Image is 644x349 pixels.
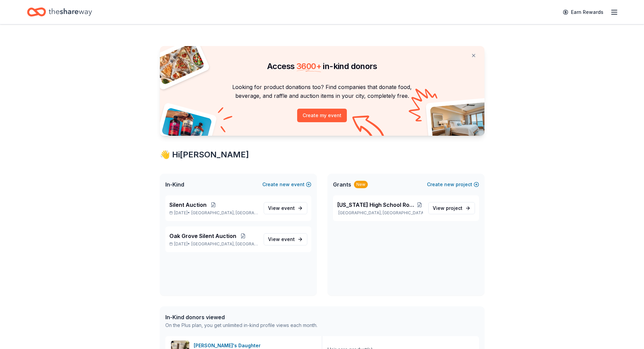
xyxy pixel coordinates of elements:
button: Createnewproject [427,180,479,189]
p: [GEOGRAPHIC_DATA], [GEOGRAPHIC_DATA] [337,210,423,216]
span: project [446,205,462,211]
a: View event [264,233,307,245]
span: 3600 + [296,61,321,71]
button: Create my event [297,109,347,122]
span: event [281,205,295,211]
a: Earn Rewards [559,6,607,18]
button: Createnewevent [262,180,311,189]
span: Silent Auction [169,201,207,209]
div: 👋 Hi [PERSON_NAME] [160,149,484,160]
span: [GEOGRAPHIC_DATA], [GEOGRAPHIC_DATA] [191,210,258,216]
p: Looking for product donations too? Find companies that donate food, beverage, and raffle and auct... [168,83,476,101]
a: View event [264,202,307,214]
div: On the Plus plan, you get unlimited in-kind profile views each month. [165,321,317,329]
p: [DATE] • [169,241,258,247]
span: In-Kind [165,180,184,189]
img: Curvy arrow [352,115,386,141]
p: [DATE] • [169,210,258,216]
span: new [444,180,454,189]
span: [GEOGRAPHIC_DATA], [GEOGRAPHIC_DATA] [191,241,258,247]
span: Oak Grove Silent Auction [169,232,236,240]
span: View [268,235,295,243]
img: Pizza [152,42,205,85]
span: Access in-kind donors [267,61,377,71]
div: In-Kind donors viewed [165,313,317,321]
span: View [268,204,295,212]
div: New [354,181,368,188]
a: View project [428,202,475,214]
span: event [281,236,295,242]
span: View [433,204,462,212]
a: Home [27,4,92,20]
span: [US_STATE] High School Rodeo Association Scholarship Fund [337,201,416,209]
span: new [280,180,290,189]
span: Grants [333,180,351,189]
